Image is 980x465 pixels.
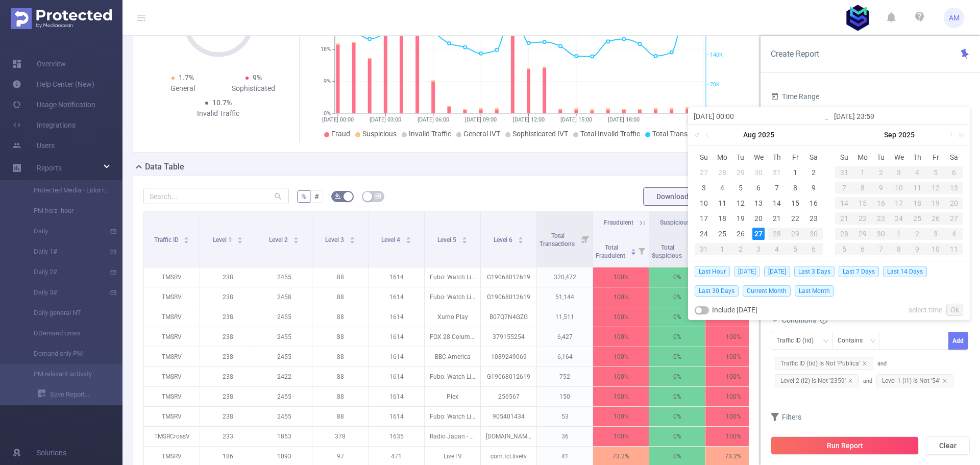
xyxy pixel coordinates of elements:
td: August 5, 2025 [731,180,750,195]
td: August 1, 2025 [786,165,804,180]
td: September 17, 2025 [890,195,909,211]
a: Daily 1# [20,241,110,262]
a: Next year (Control + right) [952,125,966,145]
button: Add [948,332,968,350]
span: Mo [713,153,731,162]
span: Create Report [771,49,819,59]
div: Contains [838,332,870,349]
tspan: [DATE] 23:00 [688,116,719,123]
td: September 30, 2025 [872,226,890,241]
input: End date [834,110,964,123]
div: 7 [835,182,853,194]
tspan: [DATE] 18:00 [608,116,640,123]
button: Download PDF [643,187,717,206]
td: September 4, 2025 [768,241,786,257]
span: Su [695,153,713,162]
span: Level 6 [494,236,514,243]
td: August 25, 2025 [713,226,731,241]
th: Sun [835,150,853,165]
td: October 2, 2025 [908,226,926,241]
a: Aug [742,125,757,145]
td: September 2, 2025 [731,241,750,257]
span: Th [908,153,926,162]
td: August 28, 2025 [768,226,786,241]
th: Wed [890,150,909,165]
td: August 15, 2025 [786,195,804,211]
th: Tue [731,150,750,165]
span: Tu [872,153,890,162]
a: Previous month (PageUp) [703,125,713,145]
tspan: 9% [324,78,331,85]
th: Wed [750,150,768,165]
th: Tue [872,150,890,165]
td: September 6, 2025 [804,241,823,257]
td: August 30, 2025 [804,226,823,241]
span: Traffic ID [154,236,180,243]
div: 28 [716,166,728,179]
td: October 11, 2025 [945,241,963,257]
td: September 9, 2025 [872,180,890,195]
th: Thu [768,150,786,165]
div: Sort [183,235,189,241]
td: September 12, 2025 [926,180,945,195]
div: 18 [716,212,728,225]
i: icon: caret-up [405,235,411,238]
div: 5 [786,243,804,255]
div: 24 [698,228,710,240]
div: 5 [835,243,853,255]
td: September 20, 2025 [945,195,963,211]
div: 23 [807,212,820,225]
td: August 20, 2025 [750,211,768,226]
div: 15 [789,197,801,209]
a: Daily 3# [20,282,110,303]
td: September 24, 2025 [890,211,909,226]
span: Level 1 [213,236,233,243]
div: 16 [807,197,820,209]
div: 29 [853,228,872,240]
span: 1.7% [179,74,194,82]
div: 4 [945,228,963,240]
span: Level 3 [325,236,346,243]
td: August 10, 2025 [695,195,713,211]
td: September 4, 2025 [908,165,926,180]
div: 3 [890,166,909,179]
div: Invalid Traffic [183,108,254,119]
div: 12 [734,197,747,209]
div: 20 [752,212,765,225]
i: icon: caret-down [293,239,299,242]
td: October 7, 2025 [872,241,890,257]
i: icon: caret-up [461,235,467,238]
div: 4 [908,166,926,179]
div: 3 [926,228,945,240]
a: select time [909,300,942,320]
button: Clear [926,436,970,455]
span: Tu [731,153,750,162]
div: 30 [804,228,823,240]
td: October 1, 2025 [890,226,909,241]
div: 21 [835,212,853,225]
td: September 1, 2025 [713,241,731,257]
i: icon: table [375,193,381,199]
input: Start date [694,110,824,123]
div: 27 [752,228,765,240]
i: icon: caret-up [237,235,242,238]
a: Last year (Control + left) [692,125,705,145]
a: Users [12,135,55,156]
td: September 26, 2025 [926,211,945,226]
span: Fr [786,153,804,162]
td: October 9, 2025 [908,241,926,257]
th: Sun [695,150,713,165]
h2: Data Table [145,161,184,173]
div: 25 [716,228,728,240]
div: 13 [752,197,765,209]
div: 28 [835,228,853,240]
div: 5 [734,182,747,194]
div: 26 [926,212,945,225]
td: September 14, 2025 [835,195,853,211]
tspan: [DATE] 15:00 [560,116,592,123]
div: 2 [731,243,750,255]
div: 22 [853,212,872,225]
tspan: [DATE] 06:00 [417,116,449,123]
td: July 29, 2025 [731,165,750,180]
a: 2025 [757,125,775,145]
